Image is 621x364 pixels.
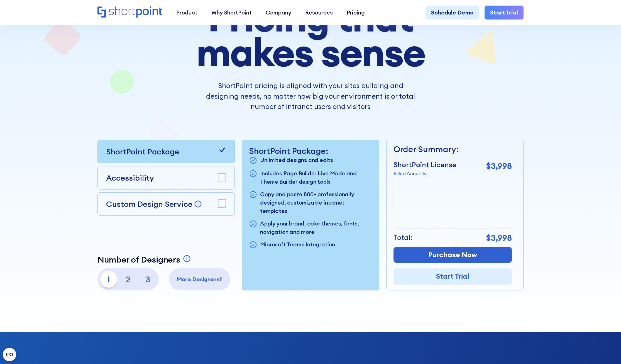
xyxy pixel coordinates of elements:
[260,190,372,215] p: Copy and paste 800+ professionally designed, customizable intranet templates
[393,232,412,243] p: Total:
[393,268,512,285] a: Start Trial
[172,275,228,283] p: More Designers?
[393,170,456,177] p: Billed Annually
[486,232,512,244] p: $3,998
[340,6,372,20] a: Pricing
[593,337,621,364] iframe: Chat Widget
[176,8,197,17] div: Product
[298,6,340,20] a: Resources
[260,219,372,236] p: Apply your brand, color themes, fonts, navigation and more
[249,146,372,156] p: ShortPoint Package:
[266,8,291,17] div: Company
[211,8,252,17] div: Why ShortPoint
[393,160,456,170] p: ShortPoint License
[393,143,512,156] p: Order Summary:
[106,199,192,209] p: Custom Design Service
[97,6,162,18] a: Home
[259,6,298,20] a: Company
[100,271,117,288] p: 1
[593,337,621,364] div: Chat-Widget
[486,160,512,172] p: $3,998
[169,6,204,20] a: Product
[106,172,154,184] p: Accessibility
[260,156,333,165] p: Unlimited designs and edits
[106,146,179,157] p: ShortPoint Package
[485,6,524,20] a: Start Trial
[305,8,333,17] div: Resources
[260,169,372,186] p: Includes Page Builder Live Mode and Theme Builder design tools
[97,254,192,264] a: Number of Designers
[139,271,156,288] p: 3
[426,6,479,20] a: Schedule Demo
[97,254,180,264] p: Number of Designers
[347,8,365,17] div: Pricing
[206,81,415,112] p: ShortPoint pricing is aligned with your sites building and designing needs, no matter how big you...
[3,348,16,361] button: Open CMP widget
[204,6,259,20] a: Why ShortPoint
[120,271,136,288] p: 2
[393,247,512,263] a: Purchase Now
[260,240,335,249] p: Microsoft Teams Integration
